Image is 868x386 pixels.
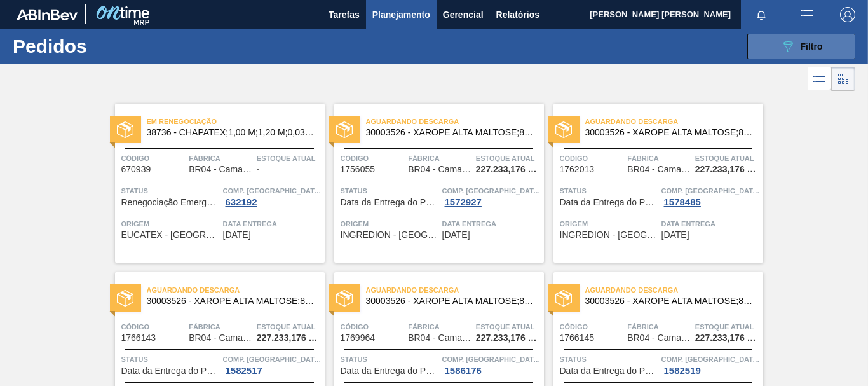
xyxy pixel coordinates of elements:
span: BR04 - Camaçari [627,165,691,174]
span: 09/10/2021 [223,230,251,240]
span: Estoque atual [695,152,760,165]
span: Fábrica [627,152,692,165]
span: Estoque atual [476,321,541,333]
h1: Pedidos [13,39,191,53]
span: 1762013 [560,165,595,174]
a: statusAguardando Descarga30003526 - XAROPE ALTA MALTOSE;82%;;Código1762013FábricaBR04 - CamaçariE... [544,104,763,263]
span: Estoque atual [695,321,760,333]
span: Data entrega [223,217,322,230]
span: Data da Entrega do Pedido Atrasada [341,366,439,376]
span: Comp. Carga [442,184,541,197]
span: Comp. Carga [223,353,322,366]
span: Renegociação Emergencial de Pedido [121,198,220,207]
span: Origem [341,217,439,230]
img: Logout [840,7,855,22]
span: 227.233,176 KG [695,165,760,174]
div: 1582519 [661,366,703,376]
span: 227.233,176 KG [476,333,541,343]
span: Planejamento [372,7,430,22]
div: Visão em Cards [831,67,855,91]
span: 670939 [121,165,151,174]
span: Origem [560,217,658,230]
div: 1582517 [223,366,265,376]
span: Estoque atual [476,152,541,165]
span: Fábrica [408,321,473,333]
span: 30003526 - XAROPE ALTA MALTOSE;82%;; [585,296,753,306]
span: Status [121,353,220,366]
span: Código [341,321,405,333]
span: Código [560,152,625,165]
span: 1769964 [341,333,376,343]
span: 30003526 - XAROPE ALTA MALTOSE;82%;; [366,296,534,306]
a: Comp. [GEOGRAPHIC_DATA]632192 [223,184,322,207]
span: INGREDION - CABO DE SANTO AGOSTINHO 4130 (PE) [341,230,439,240]
span: Origem [121,217,220,230]
a: Comp. [GEOGRAPHIC_DATA]1572927 [442,184,541,207]
span: Data da Entrega do Pedido Atrasada [560,198,658,207]
span: 30003526 - XAROPE ALTA MALTOSE;82%;; [366,128,534,137]
span: BR04 - Camaçari [408,333,471,343]
span: BR04 - Camaçari [408,165,471,174]
span: 1766143 [121,333,156,343]
a: Comp. [GEOGRAPHIC_DATA]1582517 [223,353,322,376]
span: Estoque atual [257,152,322,165]
span: Status [560,184,658,197]
a: Comp. [GEOGRAPHIC_DATA]1586176 [442,353,541,376]
span: INGREDION - CABO DE SANTO AGOSTINHO 4130 (PE) [560,230,658,240]
span: Data da Entrega do Pedido Atrasada [341,198,439,207]
span: Status [560,353,658,366]
span: 38736 - CHAPATEX;1,00 M;1,20 M;0,03 M;; [147,128,315,137]
div: 1578485 [661,197,703,207]
span: Fábrica [189,152,254,165]
span: Estoque atual [257,321,322,333]
span: Fábrica [189,321,254,333]
img: status [117,290,133,307]
span: Aguardando Descarga [366,284,544,296]
span: 227.233,176 KG [695,333,760,343]
img: status [555,290,572,307]
span: Status [121,184,220,197]
a: statusEm renegociação38736 - CHAPATEX;1,00 M;1,20 M;0,03 M;;Código670939FábricaBR04 - CamaçariEst... [105,104,325,263]
div: 1586176 [442,366,484,376]
img: status [555,121,572,138]
span: Aguardando Descarga [147,284,325,296]
span: Status [341,353,439,366]
span: Código [121,321,186,333]
span: EUCATEX - BOTUCATU [121,230,220,240]
span: 21/09/2024 [661,230,689,240]
span: 1756055 [341,165,376,174]
span: 227.233,176 KG [257,333,322,343]
img: userActions [799,7,815,22]
div: 632192 [223,197,260,207]
span: Status [341,184,439,197]
img: status [117,121,133,138]
span: Data da Entrega do Pedido Atrasada [121,366,220,376]
a: Comp. [GEOGRAPHIC_DATA]1578485 [661,184,760,207]
span: Código [341,152,405,165]
div: Visão em Lista [808,67,831,91]
img: status [336,290,353,307]
a: Comp. [GEOGRAPHIC_DATA]1582519 [661,353,760,376]
span: BR04 - Camaçari [189,165,252,174]
span: Comp. Carga [442,353,541,366]
span: Relatórios [496,7,539,22]
span: Tarefas [329,7,360,22]
span: Código [560,321,625,333]
a: statusAguardando Descarga30003526 - XAROPE ALTA MALTOSE;82%;;Código1756055FábricaBR04 - CamaçariE... [325,104,544,263]
span: Fábrica [408,152,473,165]
span: Data entrega [442,217,541,230]
span: Em renegociação [147,115,325,128]
span: Aguardando Descarga [366,115,544,128]
button: Notificações [741,6,782,24]
span: Código [121,152,186,165]
span: Comp. Carga [661,353,760,366]
span: Fábrica [627,321,692,333]
span: 30003526 - XAROPE ALTA MALTOSE;82%;; [585,128,753,137]
span: BR04 - Camaçari [189,333,252,343]
span: Comp. Carga [223,184,322,197]
span: 30003526 - XAROPE ALTA MALTOSE;82%;; [147,296,315,306]
span: 227.233,176 KG [476,165,541,174]
span: 1766145 [560,333,595,343]
span: Aguardando Descarga [585,115,763,128]
button: Filtro [747,34,855,59]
